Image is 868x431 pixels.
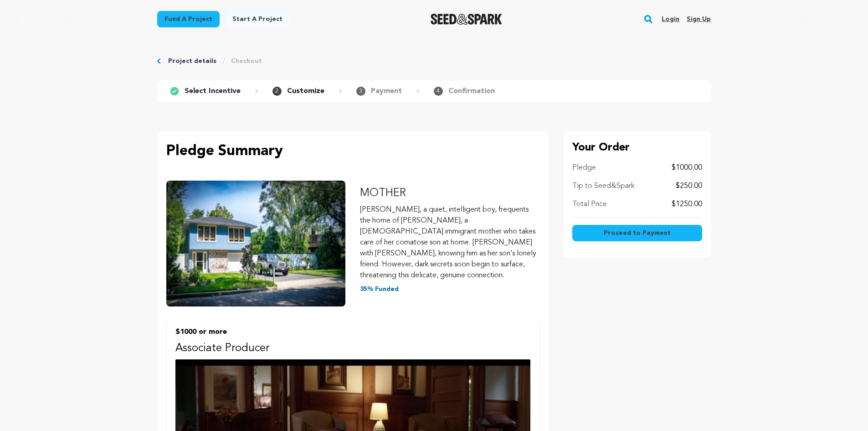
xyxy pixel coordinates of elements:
a: Checkout [231,57,262,66]
p: Pledge Summary [166,140,539,162]
a: Fund a project [157,11,220,27]
p: Customize [287,86,324,97]
span: 3 [356,87,365,96]
img: Seed&Spark Logo Dark Mode [431,14,502,25]
button: Proceed to Payment [572,225,702,241]
span: 2 [272,87,282,96]
span: 4 [434,87,443,96]
p: MOTHER [360,186,539,201]
div: Breadcrumb [157,57,711,66]
p: Confirmation [448,86,495,97]
img: MOTHER image [166,181,346,306]
p: Payment [371,86,402,97]
p: $1000.00 [672,162,702,173]
p: [PERSON_NAME], a quiet, intelligent boy, frequents the home of [PERSON_NAME], a [DEMOGRAPHIC_DATA... [360,204,539,281]
p: Pledge [572,162,596,173]
a: Start a project [225,11,290,27]
p: $250.00 [676,181,702,192]
p: $1250.00 [672,199,702,210]
a: Login [662,12,679,26]
p: Associate Producer [175,341,530,356]
p: Your Order [572,140,702,155]
p: $1000 or more [175,327,530,338]
span: Proceed to Payment [604,228,671,238]
a: Sign up [687,12,711,26]
p: Select Incentive [185,86,241,97]
p: Total Price [572,199,607,210]
a: Seed&Spark Homepage [431,14,502,25]
p: Tip to Seed&Spark [572,181,634,192]
p: 35% Funded [360,285,539,294]
a: Project details [168,57,216,66]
